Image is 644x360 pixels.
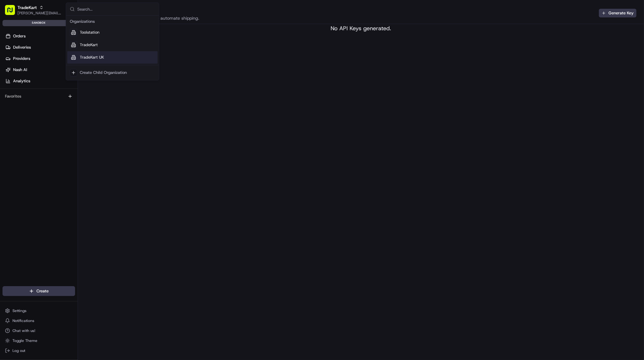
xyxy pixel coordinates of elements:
span: Toggle Theme [12,338,37,343]
button: Toggle Theme [2,336,75,345]
span: Settings [12,308,26,313]
div: No API Keys generated. [78,24,644,33]
span: Notifications [12,318,34,323]
input: Search... [77,3,155,15]
img: Nash [6,6,19,19]
span: TradeKart [80,42,98,48]
a: Orders [2,31,78,41]
a: Powered byPylon [44,105,75,110]
div: We're available if you need us! [21,66,79,71]
span: Toolstation [80,30,99,35]
button: Notifications [2,316,75,325]
span: Chat with us! [12,328,35,333]
span: API Documentation [59,90,100,97]
button: Generate Key [599,9,637,17]
span: Providers [13,56,30,61]
span: Log out [12,348,25,353]
a: Analytics [2,76,78,86]
a: Deliveries [2,42,78,52]
span: Pylon [62,106,75,110]
input: Clear [16,40,103,47]
p: Welcome 👋 [6,25,113,35]
span: Nash AI [13,67,27,73]
button: TradeKart[PERSON_NAME][EMAIL_ADDRESS][DOMAIN_NAME] [2,2,64,17]
button: Log out [2,346,75,355]
div: Create Child Organization [80,70,127,75]
button: Settings [2,306,75,315]
div: 📗 [6,91,11,96]
div: Organizations [67,17,158,26]
span: Knowledge Base [12,90,48,97]
button: TradeKart [17,4,37,11]
span: Analytics [13,78,30,84]
div: Favorites [2,91,75,101]
a: Providers [2,54,78,64]
div: Suggestions [66,16,159,80]
button: Create [2,286,75,296]
span: Create [36,288,49,294]
button: Start new chat [106,61,113,69]
span: Deliveries [13,45,31,50]
a: Nash AI [2,65,78,75]
a: 💻API Documentation [50,88,103,99]
span: TradeKart UK [80,55,104,60]
a: 📗Knowledge Base [4,88,50,99]
div: Start new chat [21,60,102,66]
span: Orders [13,33,26,39]
div: sandbox [2,20,75,26]
img: 1736555255976-a54dd68f-1ca7-489b-9aae-adbdc363a1c4 [6,60,17,71]
div: 💻 [53,91,58,96]
button: Chat with us! [2,326,75,335]
button: [PERSON_NAME][EMAIL_ADDRESS][DOMAIN_NAME] [17,11,62,16]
